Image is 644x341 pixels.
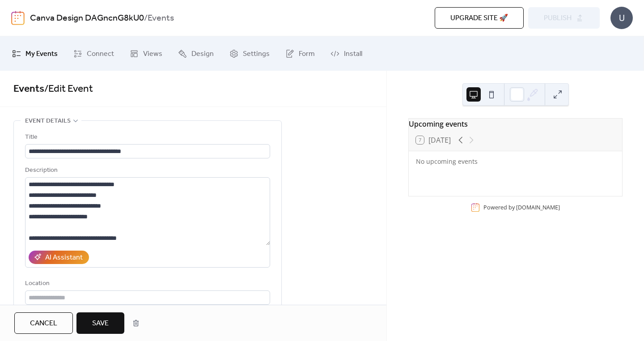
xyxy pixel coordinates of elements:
[29,251,89,264] button: AI Assistant
[416,157,615,166] div: No upcoming events
[30,318,57,329] span: Cancel
[279,40,322,67] a: Form
[450,13,508,24] span: Upgrade site 🚀
[25,47,58,61] span: My Events
[5,40,64,67] a: My Events
[148,10,174,27] b: Events
[25,116,71,127] span: Event details
[25,132,268,143] div: Title
[14,312,73,334] button: Cancel
[483,204,560,211] div: Powered by
[409,119,622,129] div: Upcoming events
[299,47,315,61] span: Form
[171,40,220,67] a: Design
[67,40,121,67] a: Connect
[25,165,268,176] div: Description
[87,47,114,61] span: Connect
[44,79,93,99] span: / Edit Event
[11,11,25,25] img: logo
[92,318,109,329] span: Save
[13,79,44,99] a: Events
[324,40,369,67] a: Install
[435,7,524,29] button: Upgrade site 🚀
[25,278,268,289] div: Location
[45,252,83,263] div: AI Assistant
[243,47,270,61] span: Settings
[223,40,276,67] a: Settings
[76,312,124,334] button: Save
[144,10,148,27] b: /
[123,40,169,67] a: Views
[191,47,214,61] span: Design
[143,47,162,61] span: Views
[610,7,633,29] div: U
[30,10,144,27] a: Canva Design DAGncnG8kU0
[516,204,560,211] a: [DOMAIN_NAME]
[344,47,362,61] span: Install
